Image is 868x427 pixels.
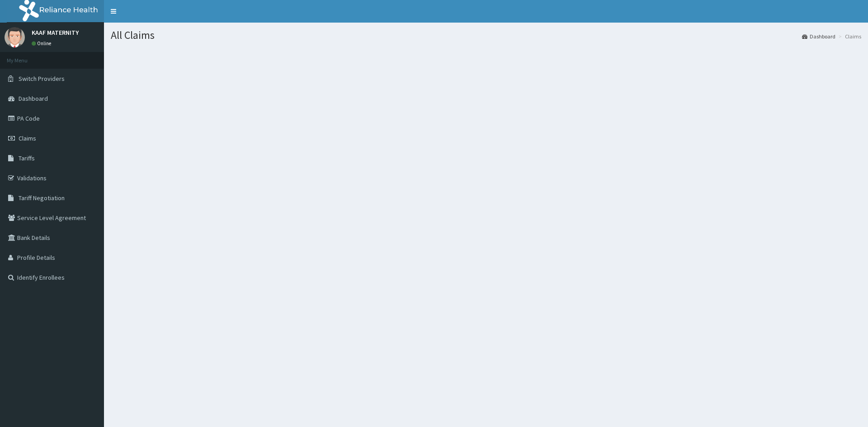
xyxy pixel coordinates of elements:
[19,134,36,142] span: Claims
[19,75,65,83] span: Switch Providers
[111,29,861,41] h1: All Claims
[836,33,861,40] li: Claims
[19,194,65,202] span: Tariff Negotiation
[32,29,79,36] p: KAAF MATERNITY
[19,94,48,103] span: Dashboard
[5,27,25,47] img: User Image
[32,40,53,47] a: Online
[802,33,835,40] a: Dashboard
[19,154,35,162] span: Tariffs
